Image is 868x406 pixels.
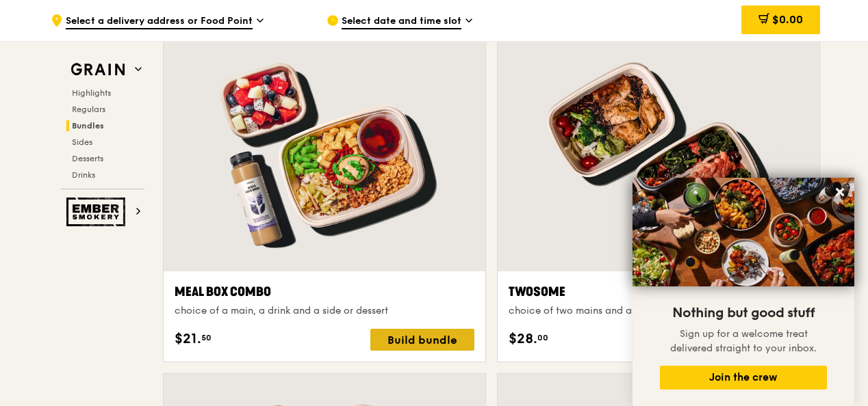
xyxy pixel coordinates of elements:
[509,329,537,349] span: $28.
[72,170,95,180] span: Drinks
[72,137,92,147] span: Sides
[66,198,129,226] img: Ember Smokery web logo
[829,181,851,203] button: Close
[672,305,815,321] span: Nothing but good stuff
[175,329,201,349] span: $21.
[670,328,817,354] span: Sign up for a welcome treat delivered straight to your inbox.
[509,282,808,301] div: Twosome
[66,14,253,29] span: Select a delivery address or Food Point
[370,329,474,351] div: Build bundle
[72,88,111,98] span: Highlights
[342,14,461,29] span: Select date and time slot
[660,366,827,390] button: Join the crew
[633,178,854,286] img: DSC07876-Edit02-Large.jpeg
[72,121,104,131] span: Bundles
[72,105,105,114] span: Regulars
[66,57,129,82] img: Grain web logo
[175,304,474,318] div: choice of a main, a drink and a side or dessert
[72,154,103,163] span: Desserts
[772,13,803,26] span: $0.00
[537,332,548,343] span: 00
[201,332,212,343] span: 50
[509,304,808,318] div: choice of two mains and an option of drinks, desserts and sides
[175,282,474,301] div: Meal Box Combo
